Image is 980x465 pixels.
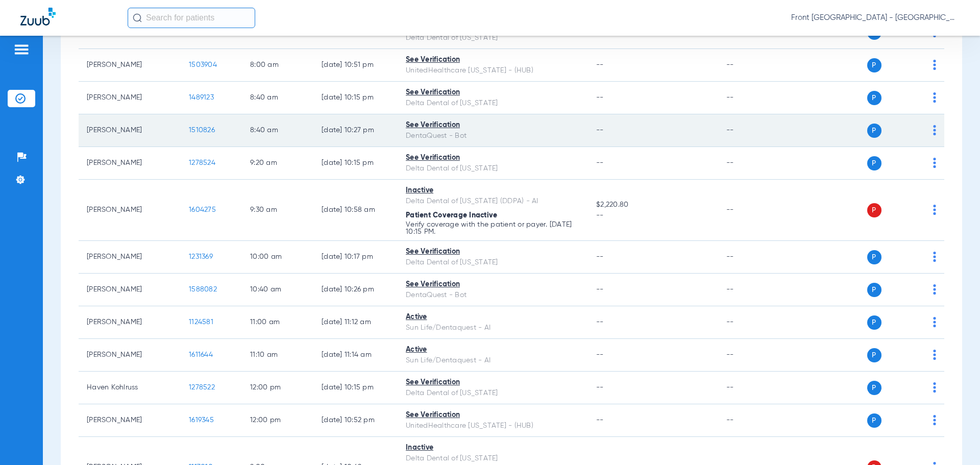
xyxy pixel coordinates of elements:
[718,339,787,372] td: --
[20,8,56,26] img: Zuub Logo
[406,257,580,268] div: Delta Dental of [US_STATE]
[242,114,313,147] td: 8:40 AM
[189,286,217,293] span: 1588082
[406,443,580,453] div: Inactive
[596,159,604,166] span: --
[406,65,580,76] div: UnitedHealthcare [US_STATE] - (HUB)
[596,210,709,221] span: --
[406,153,580,163] div: See Verification
[867,124,881,138] span: P
[313,241,398,274] td: [DATE] 10:17 PM
[242,241,313,274] td: 10:00 AM
[933,60,936,70] img: group-dot-blue.svg
[13,43,30,56] img: hamburger-icon
[406,98,580,109] div: Delta Dental of [US_STATE]
[313,147,398,180] td: [DATE] 10:15 PM
[867,283,881,297] span: P
[406,131,580,141] div: DentaQuest - Bot
[596,253,604,260] span: --
[933,317,936,327] img: group-dot-blue.svg
[406,421,580,431] div: UnitedHealthcare [US_STATE] - (HUB)
[933,205,936,215] img: group-dot-blue.svg
[79,372,181,404] td: Haven Kohlruss
[242,372,313,404] td: 12:00 PM
[79,180,181,241] td: [PERSON_NAME]
[406,279,580,290] div: See Verification
[596,384,604,391] span: --
[406,221,580,235] p: Verify coverage with the patient or payer. [DATE] 10:15 PM.
[313,180,398,241] td: [DATE] 10:58 AM
[406,33,580,43] div: Delta Dental of [US_STATE]
[718,306,787,339] td: --
[242,49,313,82] td: 8:00 AM
[718,147,787,180] td: --
[718,114,787,147] td: --
[406,355,580,366] div: Sun Life/Dentaquest - AI
[596,417,604,424] span: --
[933,92,936,103] img: group-dot-blue.svg
[596,61,604,68] span: --
[189,351,213,358] span: 1611644
[406,185,580,196] div: Inactive
[242,82,313,114] td: 8:40 AM
[406,212,497,219] span: Patient Coverage Inactive
[79,82,181,114] td: [PERSON_NAME]
[189,384,215,391] span: 1278522
[718,404,787,437] td: --
[867,58,881,72] span: P
[406,410,580,421] div: See Verification
[718,49,787,82] td: --
[406,163,580,174] div: Delta Dental of [US_STATE]
[242,147,313,180] td: 9:20 AM
[406,247,580,257] div: See Verification
[929,416,980,465] iframe: Chat Widget
[406,453,580,464] div: Delta Dental of [US_STATE]
[79,306,181,339] td: [PERSON_NAME]
[867,91,881,105] span: P
[596,200,709,210] span: $2,220.80
[79,404,181,437] td: [PERSON_NAME]
[867,348,881,362] span: P
[933,252,936,262] img: group-dot-blue.svg
[79,49,181,82] td: [PERSON_NAME]
[718,274,787,306] td: --
[189,417,214,424] span: 1619345
[313,49,398,82] td: [DATE] 10:51 PM
[313,339,398,372] td: [DATE] 11:14 AM
[406,388,580,399] div: Delta Dental of [US_STATE]
[933,382,936,393] img: group-dot-blue.svg
[242,180,313,241] td: 9:30 AM
[406,290,580,301] div: DentaQuest - Bot
[242,404,313,437] td: 12:00 PM
[189,319,213,326] span: 1124581
[933,415,936,425] img: group-dot-blue.svg
[406,312,580,323] div: Active
[718,180,787,241] td: --
[596,127,604,134] span: --
[313,372,398,404] td: [DATE] 10:15 PM
[79,274,181,306] td: [PERSON_NAME]
[189,127,215,134] span: 1510826
[189,94,214,101] span: 1489123
[933,158,936,168] img: group-dot-blue.svg
[242,274,313,306] td: 10:40 AM
[313,274,398,306] td: [DATE] 10:26 PM
[933,125,936,135] img: group-dot-blue.svg
[189,253,213,260] span: 1231369
[406,55,580,65] div: See Verification
[406,345,580,355] div: Active
[596,351,604,358] span: --
[867,156,881,170] span: P
[79,241,181,274] td: [PERSON_NAME]
[189,159,215,166] span: 1278524
[406,323,580,333] div: Sun Life/Dentaquest - AI
[133,13,142,22] img: Search Icon
[189,61,217,68] span: 1503904
[406,87,580,98] div: See Verification
[596,286,604,293] span: --
[718,82,787,114] td: --
[313,306,398,339] td: [DATE] 11:12 AM
[791,13,960,23] span: Front [GEOGRAPHIC_DATA] - [GEOGRAPHIC_DATA] | My Community Dental Centers
[867,315,881,330] span: P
